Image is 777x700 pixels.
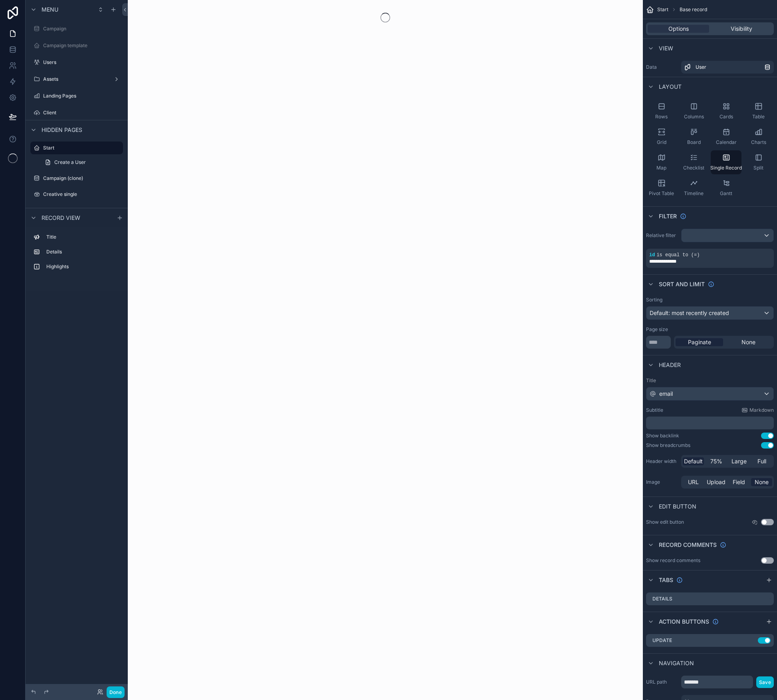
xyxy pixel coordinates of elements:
button: Default: most recently created [646,306,774,320]
span: Calendar [716,139,737,146]
span: Menu [42,6,58,14]
label: Title [646,377,774,384]
span: Start [657,6,668,13]
a: Start [30,142,123,154]
span: Large [731,457,747,465]
label: Campaign (clone) [43,175,121,181]
span: Cards [720,114,733,120]
button: Map [646,150,677,174]
label: Sorting [646,297,662,303]
span: Tabs [659,576,673,584]
label: Update [652,637,672,644]
span: None [741,338,755,346]
span: Field [733,478,745,486]
label: Highlights [46,263,120,270]
a: Users [30,56,123,69]
span: Board [687,139,701,146]
button: Charts [743,125,774,149]
span: Single Record [710,165,742,171]
span: Base record [680,6,707,13]
a: Campaign [30,22,123,35]
span: Filter [659,212,677,220]
span: None [755,478,769,486]
label: URL path [646,679,678,685]
label: Title [46,234,120,240]
span: Default [684,457,703,465]
button: Table [743,99,774,123]
button: Checklist [678,150,709,174]
a: Create a User [40,156,123,169]
span: Timeline [684,190,704,197]
label: Landing Pages [43,93,121,99]
label: Details [652,596,672,602]
span: Hidden pages [42,126,82,134]
a: User [681,61,774,74]
label: Details [46,249,120,255]
label: Header width [646,458,678,465]
button: Split [743,150,774,174]
span: Edit button [659,503,696,511]
button: email [646,387,774,401]
span: Upload [707,478,725,486]
span: Header [659,361,681,369]
span: Table [752,114,765,120]
span: View [659,44,673,52]
span: Record view [42,214,80,222]
button: Calendar [711,125,741,149]
span: URL [688,478,699,486]
span: 75% [710,457,722,465]
a: Assets [30,73,123,86]
button: Cards [711,99,741,123]
span: is equal to (=) [656,252,700,258]
button: Rows [646,99,677,123]
label: Assets [43,76,110,82]
button: Columns [678,99,709,123]
span: User [696,64,706,70]
span: Map [656,165,666,171]
label: Creative single [43,191,121,197]
div: scrollable content [26,227,128,281]
span: Markdown [749,407,774,413]
span: Grid [657,139,666,146]
button: Board [678,125,709,149]
span: Charts [751,139,766,146]
label: Campaign template [43,42,121,49]
span: Navigation [659,659,694,667]
span: Record comments [659,541,717,549]
span: Rows [655,114,668,120]
span: id [649,252,655,258]
span: Create a User [54,159,86,166]
label: Image [646,479,678,485]
a: Campaign template [30,39,123,52]
span: Columns [684,114,704,120]
span: Visibility [731,25,752,33]
label: Subtitle [646,407,663,413]
span: Options [668,25,689,33]
span: Default: most recently created [650,309,729,316]
span: Checklist [683,165,704,171]
a: Creative single [30,188,123,201]
label: Campaign [43,26,121,32]
label: Users [43,59,121,66]
span: Sort And Limit [659,280,705,288]
button: Timeline [678,176,709,200]
div: Show record comments [646,557,700,564]
div: scrollable content [646,417,774,429]
div: Show breadcrumbs [646,442,690,449]
label: Relative filter [646,232,678,239]
span: Layout [659,83,682,91]
div: Show backlink [646,433,679,439]
button: Save [756,676,774,688]
a: Client [30,106,123,119]
a: Markdown [741,407,774,413]
span: email [659,390,673,398]
button: Done [107,686,125,698]
a: Landing Pages [30,90,123,102]
span: Split [753,165,763,171]
button: Single Record [711,150,741,174]
span: Gantt [720,190,732,197]
span: Paginate [688,338,711,346]
label: Show edit button [646,519,684,525]
label: Data [646,64,678,70]
a: Campaign (clone) [30,172,123,185]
